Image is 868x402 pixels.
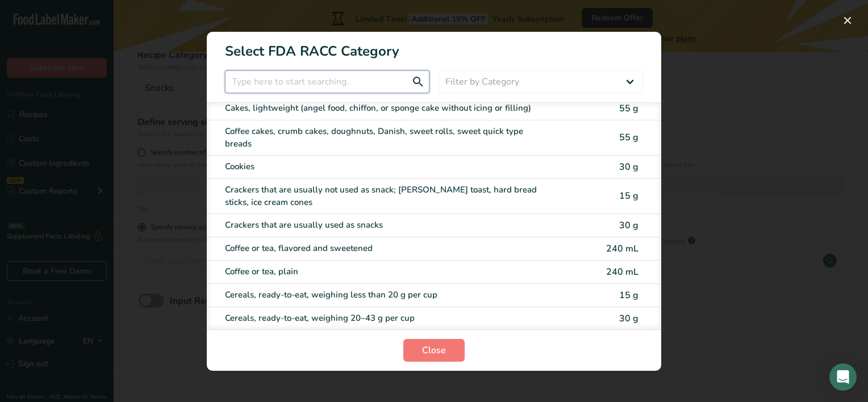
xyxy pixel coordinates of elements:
[619,131,639,144] span: 55 g
[606,266,639,278] span: 240 mL
[225,312,548,325] div: Cereals, ready-to-eat, weighing 20–43 g per cup
[619,219,639,232] span: 30 g
[619,161,639,173] span: 30 g
[619,289,639,301] span: 15 g
[829,363,857,391] div: Open Intercom Messenger
[403,339,465,362] button: Close
[225,265,548,278] div: Coffee or tea, plain
[619,312,639,325] span: 30 g
[619,102,639,115] span: 55 g
[225,125,548,150] div: Coffee cakes, crumb cakes, doughnuts, Danish, sweet rolls, sweet quick type breads
[225,242,548,255] div: Coffee or tea, flavored and sweetened
[225,102,548,115] div: Cakes, lightweight (angel food, chiffon, or sponge cake without icing or filling)
[225,288,548,301] div: Cereals, ready-to-eat, weighing less than 20 g per cup
[619,190,639,202] span: 15 g
[225,183,548,209] div: Crackers that are usually not used as snack; [PERSON_NAME] toast, hard bread sticks, ice cream cones
[225,160,548,173] div: Cookies
[207,32,661,61] h1: Select FDA RACC Category
[606,242,639,255] span: 240 mL
[225,219,548,232] div: Crackers that are usually used as snacks
[422,344,446,357] span: Close
[225,70,429,93] input: Type here to start searching..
